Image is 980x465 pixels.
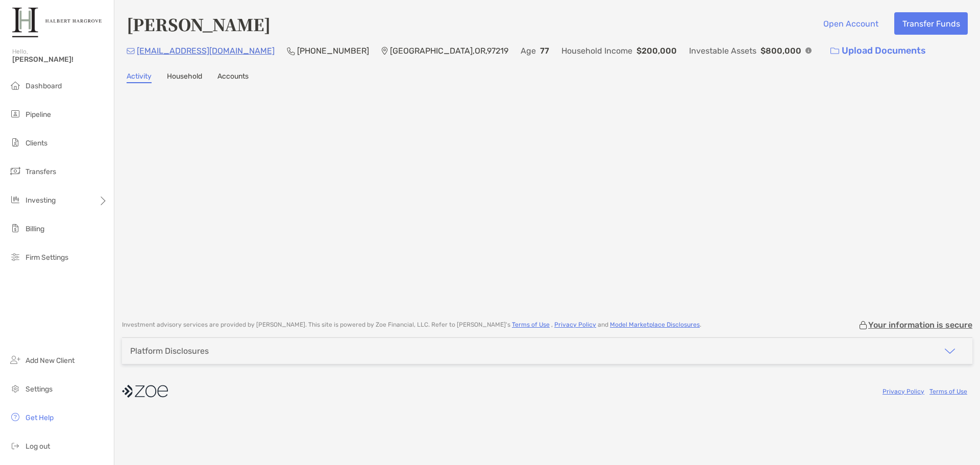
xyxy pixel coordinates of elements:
img: dashboard icon [9,79,21,91]
button: Open Account [815,12,886,35]
p: 77 [540,44,549,57]
a: Privacy Policy [554,321,596,328]
p: [PHONE_NUMBER] [297,44,369,57]
div: Platform Disclosures [130,346,209,356]
span: Clients [26,139,47,148]
span: Pipeline [26,110,51,119]
span: Dashboard [26,82,62,90]
img: Phone Icon [287,47,295,55]
img: company logo [122,380,168,403]
img: add_new_client icon [9,354,21,366]
p: Investable Assets [689,44,756,57]
img: get-help icon [9,411,21,423]
img: Info Icon [805,47,812,54]
img: billing icon [9,222,21,234]
span: Get Help [26,413,54,422]
a: Upload Documents [824,40,933,62]
p: $800,000 [761,44,801,57]
a: Terms of Use [512,321,550,328]
a: Privacy Policy [883,388,924,395]
p: Age [521,44,536,57]
img: pipeline icon [9,108,21,120]
span: Billing [26,225,44,233]
img: investing icon [9,193,21,206]
button: Transfer Funds [894,12,968,35]
span: Investing [26,196,56,205]
span: Log out [26,442,50,451]
img: button icon [830,47,839,55]
p: [EMAIL_ADDRESS][DOMAIN_NAME] [137,44,275,57]
h4: [PERSON_NAME] [127,12,271,36]
img: clients icon [9,136,21,149]
span: Settings [26,385,53,394]
img: Location Icon [381,47,388,55]
img: settings icon [9,382,21,395]
p: Your information is secure [868,320,972,330]
a: Accounts [217,72,249,83]
img: logout icon [9,439,21,452]
img: Email Icon [127,48,135,54]
img: Zoe Logo [12,4,102,41]
p: $200,000 [636,44,677,57]
p: Investment advisory services are provided by [PERSON_NAME] . This site is powered by Zoe Financia... [122,321,701,329]
span: [PERSON_NAME]! [12,55,108,64]
img: icon arrow [944,345,956,357]
p: [GEOGRAPHIC_DATA] , OR , 97219 [390,44,508,57]
span: Add New Client [26,356,75,365]
span: Firm Settings [26,253,68,262]
a: Activity [127,72,152,83]
span: Transfers [26,167,56,176]
a: Household [167,72,202,83]
img: transfers icon [9,165,21,177]
img: firm-settings icon [9,251,21,263]
a: Model Marketplace Disclosures [610,321,700,328]
p: Household Income [561,44,632,57]
a: Terms of Use [929,388,967,395]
